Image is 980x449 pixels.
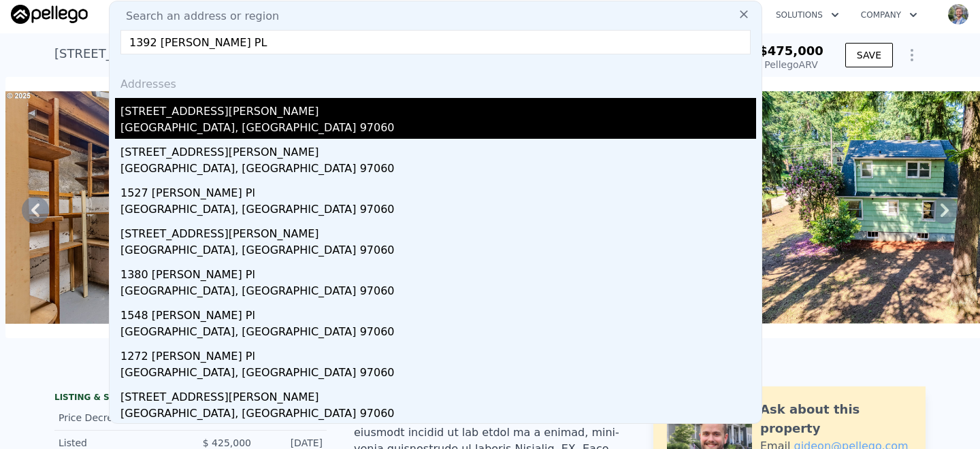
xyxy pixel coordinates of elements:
[120,283,756,302] div: [GEOGRAPHIC_DATA], [GEOGRAPHIC_DATA] 97060
[759,44,823,58] span: $475,000
[59,411,180,425] div: Price Decrease
[54,392,327,405] div: LISTING & SALE HISTORY
[120,302,756,324] div: 1548 [PERSON_NAME] Pl
[120,220,756,242] div: [STREET_ADDRESS][PERSON_NAME]
[898,41,926,69] button: Show Options
[120,343,756,365] div: 1272 [PERSON_NAME] Pl
[120,405,756,425] div: [GEOGRAPHIC_DATA], [GEOGRAPHIC_DATA] 97060
[54,44,381,63] div: [STREET_ADDRESS] , [GEOGRAPHIC_DATA] , OR 97266
[120,365,756,384] div: [GEOGRAPHIC_DATA], [GEOGRAPHIC_DATA] 97060
[120,98,756,120] div: [STREET_ADDRESS][PERSON_NAME]
[759,58,823,71] div: Pellego ARV
[120,201,756,220] div: [GEOGRAPHIC_DATA], [GEOGRAPHIC_DATA] 97060
[765,3,850,27] button: Solutions
[120,180,756,201] div: 1527 [PERSON_NAME] Pl
[11,5,88,24] img: Pellego
[760,400,912,438] div: Ask about this property
[120,261,756,283] div: 1380 [PERSON_NAME] Pl
[203,437,251,448] span: $ 425,000
[947,3,969,25] img: avatar
[120,120,756,139] div: [GEOGRAPHIC_DATA], [GEOGRAPHIC_DATA] 97060
[115,65,756,98] div: Addresses
[120,30,751,54] input: Enter an address, city, region, neighborhood or zip code
[120,384,756,405] div: [STREET_ADDRESS][PERSON_NAME]
[845,43,893,67] button: SAVE
[120,324,756,343] div: [GEOGRAPHIC_DATA], [GEOGRAPHIC_DATA] 97060
[5,77,354,338] img: Sale: 166841722 Parcel: 74370339
[115,8,279,24] span: Search an address or region
[120,139,756,161] div: [STREET_ADDRESS][PERSON_NAME]
[120,161,756,180] div: [GEOGRAPHIC_DATA], [GEOGRAPHIC_DATA] 97060
[120,242,756,261] div: [GEOGRAPHIC_DATA], [GEOGRAPHIC_DATA] 97060
[850,3,928,27] button: Company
